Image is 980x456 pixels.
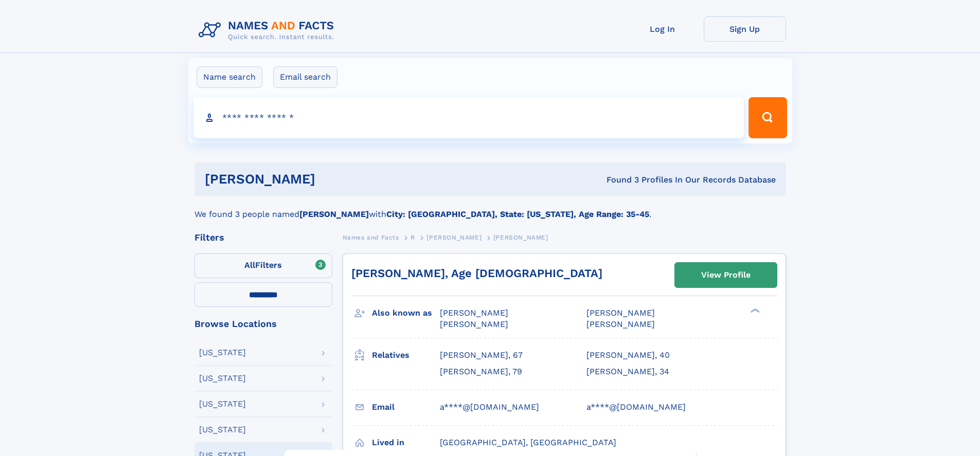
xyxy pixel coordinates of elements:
a: Sign Up [704,16,786,42]
label: Email search [273,66,337,88]
a: [PERSON_NAME], 40 [586,350,670,361]
div: Filters [194,233,332,242]
div: Found 3 Profiles In Our Records Database [461,174,776,186]
h3: Also known as [372,304,440,322]
span: [PERSON_NAME] [493,234,548,241]
h1: [PERSON_NAME] [205,173,461,186]
b: [PERSON_NAME] [299,209,369,219]
div: ❯ [748,307,760,314]
div: [US_STATE] [199,426,246,434]
b: City: [GEOGRAPHIC_DATA], State: [US_STATE], Age Range: 35-45 [386,209,649,219]
span: [PERSON_NAME] [440,319,508,329]
a: [PERSON_NAME], 34 [586,366,669,377]
div: View Profile [701,263,751,287]
a: [PERSON_NAME], 67 [440,350,523,361]
img: Logo Names and Facts [194,16,343,44]
label: Filters [194,253,332,278]
span: R [411,234,415,241]
a: Names and Facts [343,231,399,244]
div: [US_STATE] [199,374,246,382]
span: [PERSON_NAME] [586,319,655,329]
span: [PERSON_NAME] [426,234,482,241]
a: [PERSON_NAME], 79 [440,366,522,377]
div: [US_STATE] [199,349,246,357]
span: [PERSON_NAME] [440,308,508,318]
a: [PERSON_NAME] [426,231,482,244]
input: search input [193,97,744,138]
h3: Relatives [372,346,440,364]
div: [US_STATE] [199,400,246,408]
a: [PERSON_NAME], Age [DEMOGRAPHIC_DATA] [351,267,602,280]
div: Browse Locations [194,319,332,329]
a: View Profile [675,263,777,287]
span: [PERSON_NAME] [586,308,655,318]
button: Search Button [749,97,787,138]
label: Name search [197,66,262,88]
h3: Email [372,398,440,416]
div: We found 3 people named with . [194,196,786,221]
span: All [244,260,255,270]
h3: Lived in [372,434,440,451]
span: [GEOGRAPHIC_DATA], [GEOGRAPHIC_DATA] [440,437,616,447]
a: R [411,231,415,244]
a: Log In [621,16,704,42]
